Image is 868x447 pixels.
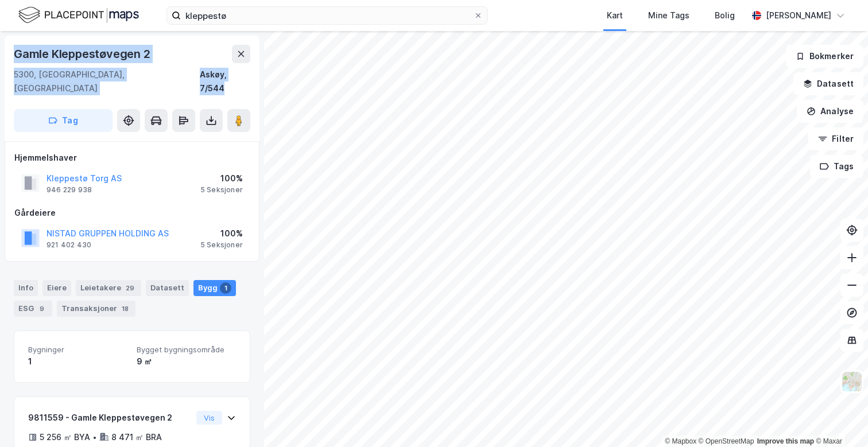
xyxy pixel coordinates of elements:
[57,301,135,317] div: Transaksjoner
[123,282,137,294] div: 29
[200,172,243,185] div: 100%
[841,371,863,392] img: Z
[757,437,814,445] a: Improve this map
[196,411,222,425] button: Vis
[715,9,735,22] div: Bolig
[14,301,52,317] div: ESG
[14,45,153,63] div: Gamle Kleppestøvegen 2
[200,227,243,240] div: 100%
[699,437,754,445] a: OpenStreetMap
[111,430,162,444] div: 8 471 ㎡ BRA
[28,345,127,355] span: Bygninger
[220,282,231,294] div: 1
[18,5,139,25] img: logo.f888ab2527a4732fd821a326f86c7f29.svg
[193,280,236,296] div: Bygg
[648,9,689,22] div: Mine Tags
[793,72,863,95] button: Datasett
[36,303,48,314] div: 9
[797,100,863,123] button: Analyse
[786,45,863,68] button: Bokmerker
[76,280,141,296] div: Leietakere
[200,68,250,95] div: Askøy, 7/544
[811,392,868,447] iframe: Chat Widget
[665,437,696,445] a: Mapbox
[137,345,236,355] span: Bygget bygningsområde
[811,392,868,447] div: Kontrollprogram for chat
[14,280,38,296] div: Info
[14,68,200,95] div: 5300, [GEOGRAPHIC_DATA], [GEOGRAPHIC_DATA]
[200,240,243,250] div: 5 Seksjoner
[200,185,243,195] div: 5 Seksjoner
[46,240,91,250] div: 921 402 430
[146,280,189,296] div: Datasett
[808,127,863,150] button: Filter
[28,411,192,425] div: 9811559 - Gamle Kleppestøvegen 2
[40,430,90,444] div: 5 256 ㎡ BYA
[766,9,831,22] div: [PERSON_NAME]
[607,9,623,22] div: Kart
[92,433,97,442] div: •
[14,151,250,165] div: Hjemmelshaver
[181,7,474,24] input: Søk på adresse, matrikkel, gårdeiere, leietakere eller personer
[137,355,236,368] div: 9 ㎡
[14,109,113,132] button: Tag
[42,280,71,296] div: Eiere
[810,155,863,178] button: Tags
[28,355,127,368] div: 1
[46,185,92,195] div: 946 229 938
[119,303,131,314] div: 18
[14,206,250,220] div: Gårdeiere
